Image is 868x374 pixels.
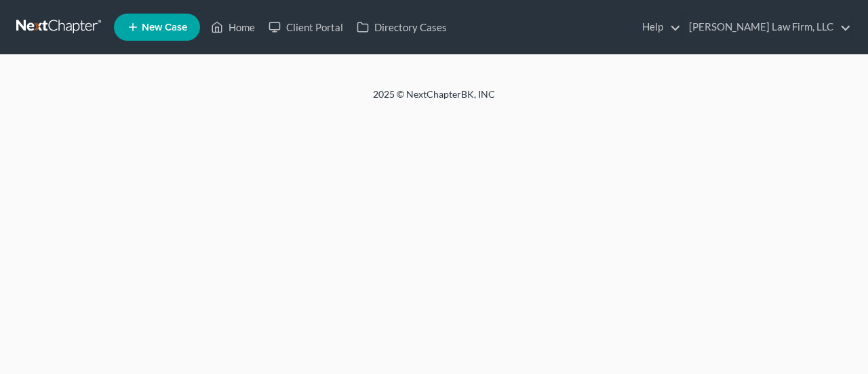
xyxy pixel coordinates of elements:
[682,15,851,39] a: [PERSON_NAME] Law Firm, LLC
[635,15,681,39] a: Help
[350,15,454,39] a: Directory Cases
[262,15,350,39] a: Client Portal
[204,15,262,39] a: Home
[114,14,200,41] new-legal-case-button: New Case
[47,88,821,112] div: 2025 © NextChapterBK, INC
